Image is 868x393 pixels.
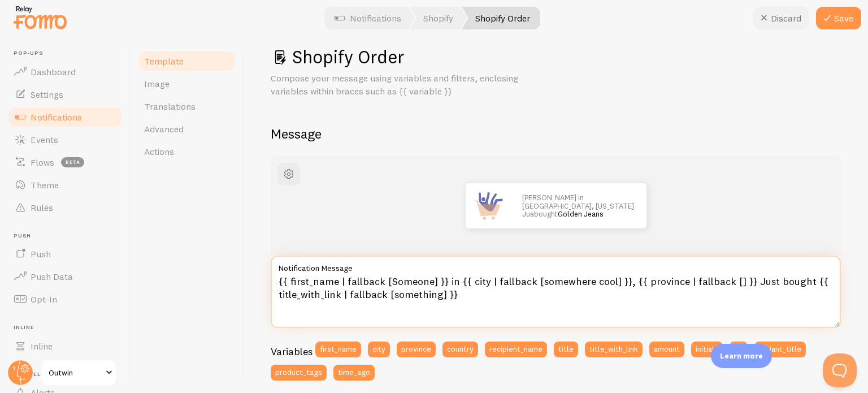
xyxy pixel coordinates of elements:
span: Pop-ups [14,50,123,57]
span: Notifications [31,111,82,123]
p: Learn more [720,351,763,361]
span: Actions [144,146,174,157]
button: time_ago [333,365,375,381]
a: Dashboard [7,61,123,83]
span: Translations [144,101,196,112]
button: product_tags [271,365,327,381]
a: Events [7,128,123,151]
span: Settings [31,89,63,100]
div: Learn more [711,344,772,368]
a: Actions [137,140,236,163]
a: Push Data [7,265,123,288]
a: Translations [137,95,236,118]
a: Template [137,50,236,72]
button: title [554,342,578,357]
a: Advanced [137,118,236,140]
span: Outwin [49,366,102,379]
h2: Message [271,125,841,142]
button: title_with_link [585,342,643,357]
a: Opt-In [7,288,123,310]
span: Advanced [144,123,184,135]
span: Dashboard [31,66,76,77]
a: Notifications [7,106,123,128]
button: first_name [315,342,361,357]
iframe: Help Scout Beacon - Open [823,353,857,387]
p: [PERSON_NAME] in [GEOGRAPHIC_DATA], [US_STATE] Jusbought [522,193,635,218]
a: Push [7,243,123,265]
a: Golden Jeans [558,209,604,218]
span: Flows [31,157,54,168]
a: Flows beta [7,151,123,174]
span: Theme [31,179,59,191]
h1: Shopify Order [271,45,841,68]
button: variant_title [754,342,806,357]
a: Outwin [41,359,117,386]
span: Push [14,232,123,240]
span: Image [144,78,170,89]
button: recipient_name [485,342,547,357]
img: fomo-relay-logo-orange.svg [12,3,68,32]
button: url [730,342,748,357]
span: Opt-In [31,293,57,305]
label: Notification Message [271,256,841,275]
a: Rules [7,196,123,219]
span: Template [144,55,184,67]
button: city [368,342,390,357]
a: Inline [7,335,123,357]
span: Events [31,134,58,145]
p: Compose your message using variables and filters, enclosing variables within braces such as {{ va... [271,72,542,98]
h3: Variables [271,345,313,358]
a: Theme [7,174,123,196]
span: Rules [31,202,53,213]
span: Inline [31,340,53,352]
button: initials [691,342,723,357]
button: amount [649,342,684,357]
button: country [442,342,478,357]
span: Push Data [31,271,73,282]
button: province [397,342,436,357]
img: Fomo [466,183,511,228]
span: Inline [14,324,123,331]
span: Push [31,248,51,260]
span: beta [61,157,84,167]
a: Settings [7,83,123,106]
a: Image [137,72,236,95]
